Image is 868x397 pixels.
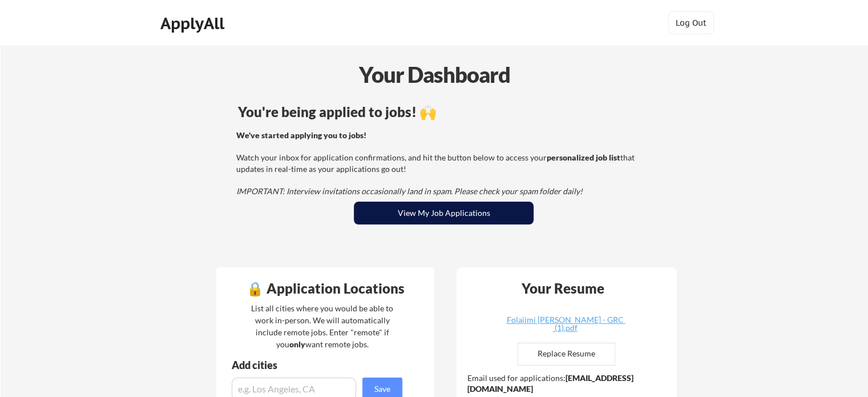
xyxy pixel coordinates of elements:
button: View My Job Applications [354,202,534,224]
div: Add cities [232,360,405,370]
div: Folajimi [PERSON_NAME] - GRC (1).pdf [497,316,633,332]
strong: only [289,339,305,349]
div: ApplyAll [160,14,228,33]
div: You're being applied to jobs! 🙌 [238,105,649,119]
strong: personalized job list [547,153,620,162]
div: Watch your inbox for application confirmations, and hit the button below to access your that upda... [236,130,648,197]
div: 🔒 Application Locations [219,282,431,295]
a: Folajimi [PERSON_NAME] - GRC (1).pdf [497,316,633,334]
button: Log Out [668,11,714,34]
div: Your Dashboard [1,58,868,91]
div: Your Resume [506,282,619,295]
div: List all cities where you would be able to work in-person. We will automatically include remote j... [244,302,401,350]
em: IMPORTANT: Interview invitations occasionally land in spam. Please check your spam folder daily! [236,186,583,196]
strong: We've started applying you to jobs! [236,130,366,140]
